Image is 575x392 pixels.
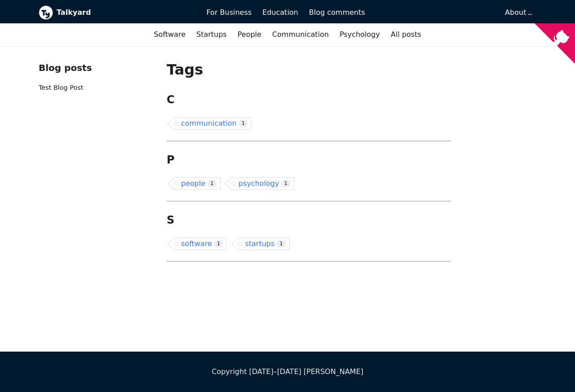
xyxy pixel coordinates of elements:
[39,5,53,20] img: Talkyard logo
[174,117,252,130] a: communication1
[39,366,536,378] div: Copyright [DATE]–[DATE] [PERSON_NAME]
[309,8,365,17] span: Blog comments
[238,238,290,250] a: startups1
[174,238,227,250] a: software1
[267,27,334,42] a: Communication
[39,5,194,20] a: Talkyard logoTalkyard
[39,61,152,75] div: Blog posts
[257,5,304,20] a: Education
[277,240,286,248] span: 1
[39,84,83,91] a: Test Blog Post
[167,213,451,227] h2: S
[262,8,298,17] span: Education
[206,8,252,17] span: For Business
[148,27,191,42] a: Software
[304,5,371,20] a: Blog comments
[239,120,248,128] span: 1
[39,61,152,101] nav: Blog recent posts navigation
[57,7,194,18] b: Talkyard
[201,5,257,20] a: For Business
[231,177,294,190] a: psychology1
[167,153,451,167] h2: P
[208,180,217,188] span: 1
[281,180,290,188] span: 1
[167,61,451,79] h1: Tags
[232,27,267,42] a: People
[214,240,223,248] span: 1
[334,27,385,42] a: Psychology
[505,8,531,17] a: About
[385,27,427,42] a: All posts
[174,177,221,190] a: people1
[167,93,451,106] h2: C
[191,27,232,42] a: Startups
